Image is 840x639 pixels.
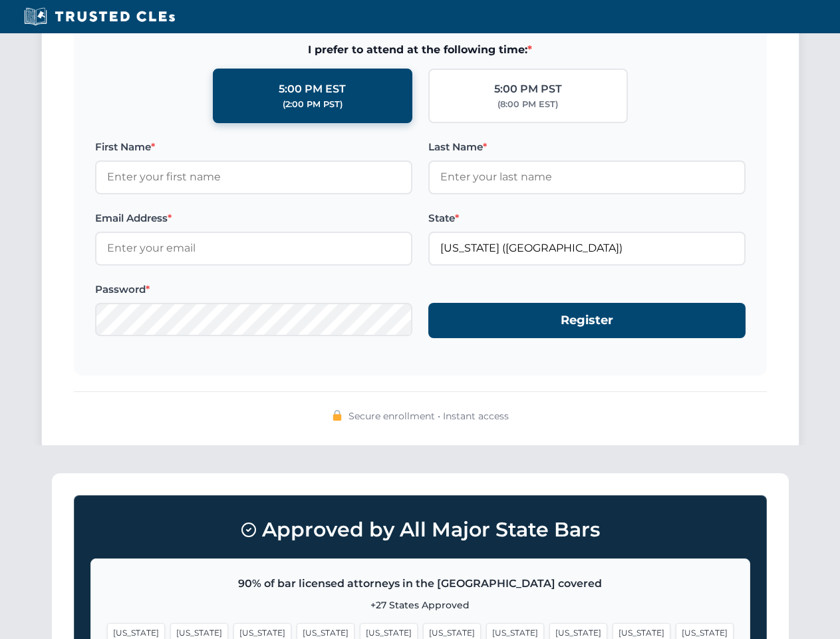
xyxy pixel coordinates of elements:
[107,575,734,592] p: 90% of bar licensed attorneys in the [GEOGRAPHIC_DATA] covered
[95,282,412,298] label: Password
[428,303,746,338] button: Register
[20,7,179,27] img: Trusted CLEs
[95,160,412,194] input: Enter your first name
[497,98,558,111] div: (8:00 PM EST)
[95,232,412,265] input: Enter your email
[428,210,746,226] label: State
[95,210,412,226] label: Email Address
[279,81,346,98] div: 5:00 PM EST
[107,598,734,612] p: +27 States Approved
[95,41,746,59] span: I prefer to attend at the following time:
[283,98,343,111] div: (2:00 PM PST)
[428,160,746,194] input: Enter your last name
[428,139,746,155] label: Last Name
[332,410,343,421] img: 🔒
[90,512,750,548] h3: Approved by All Major State Bars
[428,232,746,265] input: Florida (FL)
[349,409,509,423] span: Secure enrollment • Instant access
[95,139,412,155] label: First Name
[494,81,562,98] div: 5:00 PM PST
